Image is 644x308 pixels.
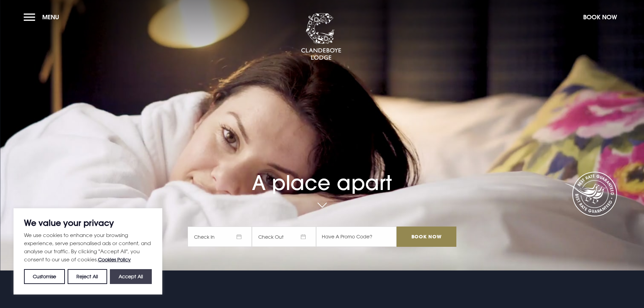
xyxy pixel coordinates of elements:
[397,227,456,247] input: Book Now
[42,13,59,21] span: Menu
[24,219,152,227] p: We value your privacy
[188,152,456,195] h1: A place apart
[110,269,152,284] button: Accept All
[24,10,63,24] button: Menu
[316,227,397,247] input: Have A Promo Code?
[24,269,65,284] button: Customise
[68,269,107,284] button: Reject All
[14,208,162,294] div: We value your privacy
[580,10,620,24] button: Book Now
[188,227,252,247] span: Check In
[98,257,131,262] a: Cookies Policy
[301,13,341,61] img: Clandeboye Lodge
[24,231,152,264] p: We use cookies to enhance your browsing experience, serve personalised ads or content, and analys...
[252,227,316,247] span: Check Out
